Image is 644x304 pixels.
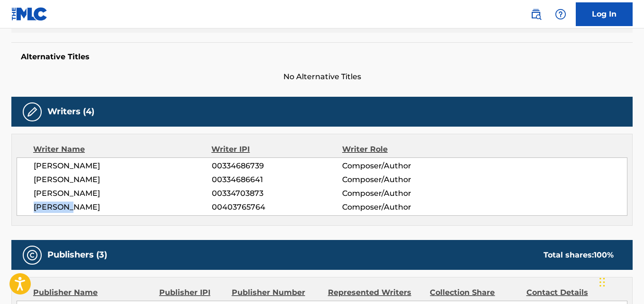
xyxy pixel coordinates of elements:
img: Writers [27,106,38,118]
div: Publisher Number [232,287,321,298]
span: 100 % [594,250,614,259]
span: [PERSON_NAME] [34,188,212,199]
img: MLC Logo [11,7,48,21]
span: [PERSON_NAME] [34,160,212,172]
div: Represented Writers [328,287,423,298]
div: Writer IPI [211,144,342,155]
span: Composer/Author [342,188,461,199]
img: Publishers [27,249,38,261]
div: Collection Share [430,287,519,298]
div: Contact Details [526,287,616,298]
img: help [555,9,566,20]
span: [PERSON_NAME] [34,202,212,213]
h5: Publishers (3) [47,249,107,260]
div: Publisher Name [33,287,152,298]
span: 00334703873 [212,188,342,199]
img: search [530,9,542,20]
iframe: Chat Widget [597,258,644,304]
div: Writer Name [33,144,211,155]
div: Drag [599,268,605,296]
span: 00334686739 [212,160,342,172]
div: Writer Role [342,144,461,155]
h5: Alternative Titles [21,52,623,62]
div: Total shares: [544,249,614,261]
span: Composer/Author [342,174,461,185]
div: Publisher IPI [159,287,225,298]
h5: Writers (4) [47,106,94,117]
a: Log In [576,2,633,26]
span: No Alternative Titles [11,71,633,83]
div: Help [551,5,570,24]
span: Composer/Author [342,160,461,172]
span: Composer/Author [342,202,461,213]
span: [PERSON_NAME] [34,174,212,185]
span: 00334686641 [212,174,342,185]
a: Public Search [526,5,545,24]
span: 00403765764 [212,202,342,213]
